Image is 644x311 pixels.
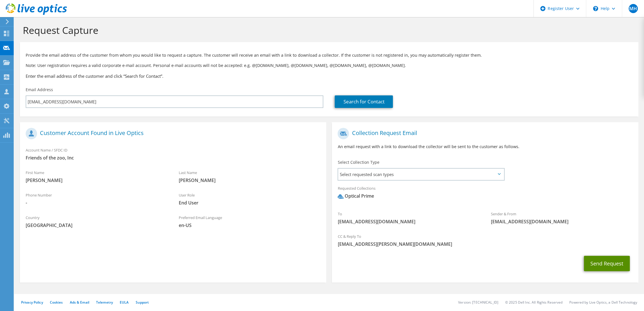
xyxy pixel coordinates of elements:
[332,182,638,205] div: Requested Collections
[593,6,598,11] svg: \n
[26,128,318,139] h1: Customer Account Found in Live Optics
[458,300,498,305] li: Version: [TECHNICAL_ID]
[26,222,167,228] span: [GEOGRAPHIC_DATA]
[26,155,320,161] span: Friends of the zoo, Inc
[26,62,633,69] p: Note: User registration requires a valid corporate e-mail account. Personal e-mail accounts will ...
[173,167,326,186] div: Last Name
[179,177,320,183] span: [PERSON_NAME]
[179,200,320,206] span: End User
[173,212,326,231] div: Preferred Email Language
[332,208,485,228] div: To
[96,300,113,305] a: Telemetry
[20,212,173,231] div: Country
[338,128,629,139] h1: Collection Request Email
[629,4,638,13] span: MH
[332,230,638,250] div: CC & Reply To
[338,218,479,225] span: [EMAIL_ADDRESS][DOMAIN_NAME]
[338,159,379,165] label: Select Collection Type
[491,218,633,225] span: [EMAIL_ADDRESS][DOMAIN_NAME]
[505,300,562,305] li: © 2025 Dell Inc. All Rights Reserved
[173,189,326,209] div: User Role
[21,300,43,305] a: Privacy Policy
[26,73,633,79] h3: Enter the email address of the customer and click “Search for Contact”.
[20,189,173,209] div: Phone Number
[70,300,89,305] a: Ads & Email
[179,222,320,228] span: en-US
[20,167,173,186] div: First Name
[120,300,129,305] a: EULA
[338,169,504,180] span: Select requested scan types
[338,193,374,199] div: Optical Prime
[485,208,638,228] div: Sender & From
[26,87,53,93] label: Email Address
[135,300,149,305] a: Support
[26,200,167,206] span: -
[26,177,167,183] span: [PERSON_NAME]
[338,144,632,150] p: An email request with a link to download the collector will be sent to the customer as follows.
[335,95,393,108] a: Search for Contact
[50,300,63,305] a: Cookies
[569,300,637,305] li: Powered by Live Optics, a Dell Technology
[338,241,632,247] span: [EMAIL_ADDRESS][PERSON_NAME][DOMAIN_NAME]
[26,52,633,58] p: Provide the email address of the customer from whom you would like to request a capture. The cust...
[23,24,633,36] h1: Request Capture
[584,256,630,271] button: Send Request
[20,144,326,164] div: Account Name / SFDC ID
